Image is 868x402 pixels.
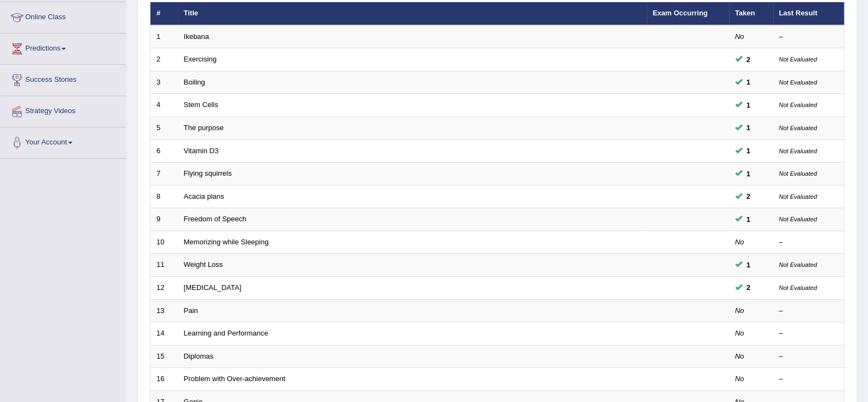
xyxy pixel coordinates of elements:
[742,76,755,88] span: You can still take this question
[184,260,223,269] a: Weight Loss
[1,2,126,30] a: Online Class
[150,231,178,254] td: 10
[779,328,838,339] div: –
[742,168,755,180] span: You can still take this question
[1,127,126,155] a: Your Account
[742,145,755,157] span: You can still take this question
[735,352,744,360] em: No
[742,191,755,202] span: You can still take this question
[742,99,755,111] span: You can still take this question
[742,259,755,271] span: You can still take this question
[779,79,817,86] small: Not Evaluated
[779,351,838,362] div: –
[653,9,708,17] a: Exam Occurring
[742,214,755,225] span: You can still take this question
[742,282,755,293] span: You can still take this question
[150,299,178,322] td: 13
[150,368,178,391] td: 16
[150,94,178,117] td: 4
[779,170,817,177] small: Not Evaluated
[150,185,178,208] td: 8
[184,192,225,200] a: Acacia plans
[779,148,817,154] small: Not Evaluated
[779,261,817,268] small: Not Evaluated
[779,284,817,291] small: Not Evaluated
[150,163,178,186] td: 7
[184,329,268,337] a: Learning and Performance
[150,322,178,345] td: 14
[150,254,178,277] td: 11
[779,102,817,108] small: Not Evaluated
[184,169,232,177] a: Flying squirrels
[735,32,744,41] em: No
[742,122,755,133] span: You can still take this question
[150,139,178,163] td: 6
[779,306,838,316] div: –
[184,306,198,315] a: Pain
[1,96,126,124] a: Strategy Videos
[184,215,247,223] a: Freedom of Speech
[735,238,744,246] em: No
[184,101,219,109] a: Stem Cells
[184,283,242,292] a: [MEDICAL_DATA]
[178,2,647,25] th: Title
[779,193,817,200] small: Not Evaluated
[184,124,224,132] a: The purpose
[1,65,126,92] a: Success Stories
[150,71,178,94] td: 3
[735,306,744,315] em: No
[150,2,178,25] th: #
[150,276,178,299] td: 12
[184,352,214,360] a: Diplomas
[779,56,817,63] small: Not Evaluated
[150,48,178,71] td: 2
[779,374,838,384] div: –
[735,375,744,383] em: No
[184,32,209,41] a: Ikebana
[1,33,126,61] a: Predictions
[184,78,205,86] a: Boiling
[729,2,773,25] th: Taken
[184,147,219,155] a: Vitamin D3
[779,237,838,248] div: –
[735,329,744,337] em: No
[184,238,269,246] a: Memorizing while Sleeping
[779,125,817,131] small: Not Evaluated
[742,54,755,65] span: You can still take this question
[184,55,217,63] a: Exercising
[779,32,838,42] div: –
[150,345,178,368] td: 15
[150,25,178,48] td: 1
[779,216,817,222] small: Not Evaluated
[150,208,178,231] td: 9
[184,375,285,383] a: Problem with Over-achievement
[150,117,178,140] td: 5
[773,2,844,25] th: Last Result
